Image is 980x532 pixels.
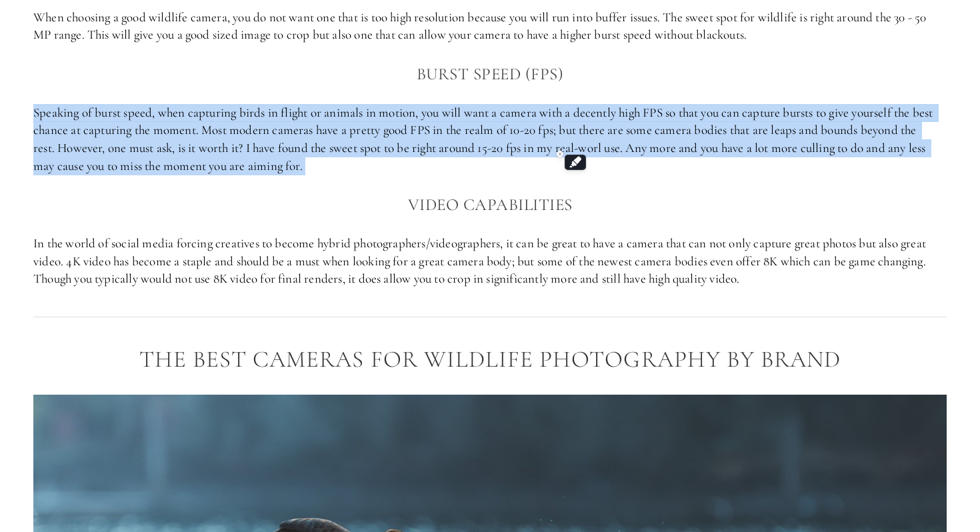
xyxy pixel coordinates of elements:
p: When choosing a good wildlife camera, you do not want one that is too high resolution because you... [33,9,947,44]
h2: The Best Cameras for Wildlife Photography by Brand [33,347,947,373]
h3: Burst Speed (FPS) [33,61,947,87]
h3: Video capabilities [33,191,947,218]
p: In the world of social media forcing creatives to become hybrid photographers/videographers, it c... [33,235,947,288]
p: Speaking of burst speed, when capturing birds in flight or animals in motion, you will want a cam... [33,104,947,175]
